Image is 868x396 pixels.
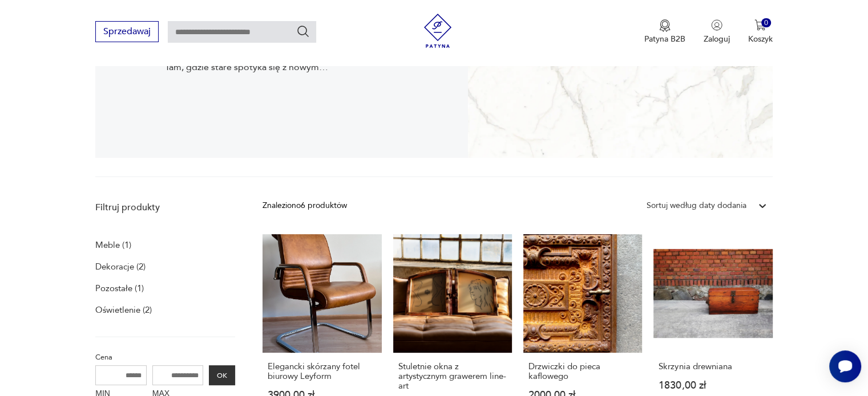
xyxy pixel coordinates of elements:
[704,34,730,44] p: Zaloguj
[398,362,507,391] h3: Stuletnie okna z artystycznym grawerem line-art
[296,25,310,38] button: Szukaj
[95,280,144,296] a: Pozostałe (1)
[644,19,685,44] a: Ikona medaluPatyna B2B
[95,21,159,42] button: Sprzedawaj
[647,199,746,212] div: Sortuj według daty dodania
[711,19,722,31] img: Ikonka użytkownika
[659,362,767,371] h3: Skrzynia drewniana
[659,19,671,32] img: Ikona medalu
[829,350,861,382] iframe: Smartsupp widget button
[748,34,773,44] p: Koszyk
[644,19,685,44] button: Patyna B2B
[95,201,235,214] p: Filtruj produkty
[754,19,766,31] img: Ikona koszyka
[95,28,159,36] a: Sprzedawaj
[421,14,455,48] img: Patyna - sklep z meblami i dekoracjami vintage
[659,381,767,390] p: 1830,00 zł
[209,365,235,385] button: OK
[761,18,771,28] div: 0
[644,34,685,44] p: Patyna B2B
[748,19,773,44] button: 0Koszyk
[268,362,376,381] h3: Elegancki skórzany fotel biurowy Leyform
[95,237,131,253] a: Meble (1)
[95,351,235,364] p: Cena
[263,199,347,212] div: Znaleziono 6 produktów
[704,19,730,44] button: Zaloguj
[165,61,328,74] p: Tam, gdzie stare spotyka się z nowym…
[528,362,637,381] h3: Drzwiczki do pieca kaflowego
[95,259,146,275] a: Dekoracje (2)
[95,302,152,318] a: Oświetlenie (2)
